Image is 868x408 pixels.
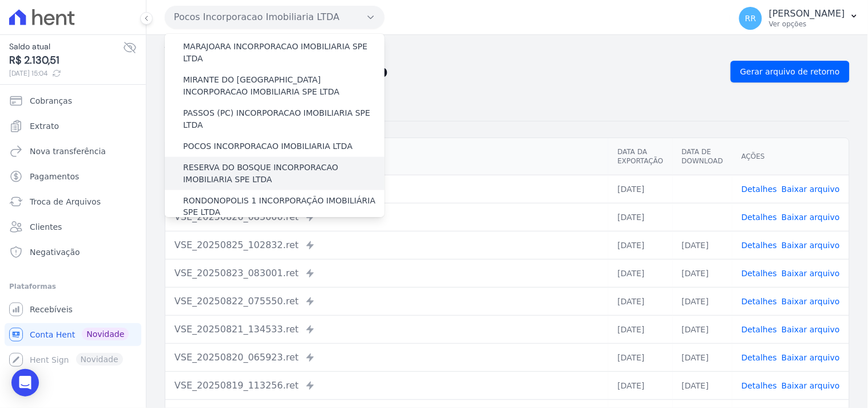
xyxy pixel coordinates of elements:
a: Baixar arquivo [782,213,840,222]
span: R$ 2.130,51 [9,53,123,68]
a: Detalhes [742,213,777,222]
td: [DATE] [673,315,732,343]
a: Baixar arquivo [782,325,840,334]
a: Detalhes [742,381,777,390]
a: Detalhes [742,325,777,334]
td: [DATE] [673,231,732,259]
a: Recebíveis [5,298,141,321]
span: Clientes [30,221,62,233]
label: RONDONOPOLIS 1 INCORPORAÇÃO IMOBILIÁRIA SPE LTDA [183,195,385,219]
a: Detalhes [742,297,777,306]
span: Gerar arquivo de retorno [740,66,840,77]
label: MIRANTE DO [GEOGRAPHIC_DATA] INCORPORACAO IMOBILIARIA SPE LTDA [183,74,385,98]
span: Nova transferência [30,146,106,157]
span: Conta Hent [30,329,75,340]
nav: Sidebar [9,89,137,371]
span: Troca de Arquivos [30,196,101,207]
a: Gerar arquivo de retorno [731,61,850,83]
div: Open Intercom Messenger [11,369,39,397]
div: VSE_20250826_083000.ret [175,210,599,224]
button: Pocos Incorporacao Imobiliaria LTDA [165,6,385,29]
a: Extrato [5,115,141,138]
th: Data da Exportação [608,138,672,175]
a: Baixar arquivo [782,269,840,278]
td: [DATE] [608,343,672,371]
span: Extrato [30,120,59,132]
label: PASSOS (PC) INCORPORACAO IMOBILIARIA SPE LTDA [183,107,385,131]
div: VSE_20250820_065923.ret [175,351,599,364]
a: Detalhes [742,185,777,194]
span: [DATE] 15:04 [9,68,123,79]
span: Negativação [30,246,80,258]
a: Negativação [5,241,141,264]
td: [DATE] [673,343,732,371]
div: VSE_20250825_102832.ret [175,238,599,252]
td: [DATE] [608,175,672,203]
label: MARAJOARA INCORPORACAO IMOBILIARIA SPE LTDA [183,41,385,65]
a: Baixar arquivo [782,297,840,306]
th: Arquivo [165,138,608,175]
td: [DATE] [608,315,672,343]
div: VSE_20250822_075550.ret [175,295,599,308]
span: Pagamentos [30,171,79,182]
span: RR [745,14,756,22]
a: Conta Hent Novidade [5,323,141,346]
td: [DATE] [608,203,672,231]
a: Baixar arquivo [782,353,840,362]
a: Clientes [5,215,141,238]
a: Troca de Arquivos [5,190,141,213]
td: [DATE] [608,259,672,287]
a: Pagamentos [5,165,141,188]
a: Detalhes [742,353,777,362]
a: Baixar arquivo [782,381,840,390]
span: Novidade [82,328,129,340]
span: Saldo atual [9,41,123,53]
div: VSE_20250819_113256.ret [175,379,599,393]
a: Baixar arquivo [782,185,840,194]
a: Detalhes [742,269,777,278]
span: Recebíveis [30,304,73,315]
a: Baixar arquivo [782,241,840,250]
th: Ações [732,138,849,175]
div: 6f294b13-2b45-4681-a80f-30390d1540bc [175,182,599,196]
td: [DATE] [673,287,732,315]
nav: Breadcrumb [165,44,850,56]
button: RR [PERSON_NAME] Ver opções [730,2,868,34]
td: [DATE] [673,259,732,287]
td: [DATE] [608,287,672,315]
td: [DATE] [608,231,672,259]
a: Detalhes [742,241,777,250]
td: [DATE] [673,371,732,399]
a: Nova transferência [5,140,141,163]
span: Cobranças [30,95,72,107]
p: [PERSON_NAME] [769,8,845,19]
p: Ver opções [769,19,845,29]
td: [DATE] [608,371,672,399]
a: Cobranças [5,89,141,112]
div: Plataformas [9,280,137,293]
label: RESERVA DO BOSQUE INCORPORACAO IMOBILIARIA SPE LTDA [183,162,385,186]
h2: Exportações de Retorno [165,64,722,80]
div: VSE_20250821_134533.ret [175,323,599,336]
th: Data de Download [673,138,732,175]
div: VSE_20250823_083001.ret [175,266,599,280]
label: POCOS INCORPORACAO IMOBILIARIA LTDA [183,140,352,152]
